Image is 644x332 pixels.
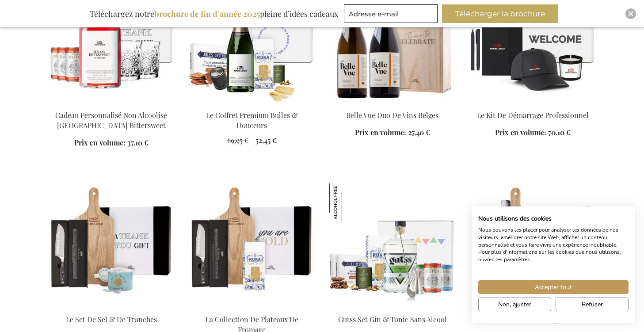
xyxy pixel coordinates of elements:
[495,128,546,137] span: Prix en volume:
[66,315,157,324] a: Le Set De Sel & De Tranches
[344,4,440,26] form: marketing offers and promotions
[548,128,571,137] span: 70,10 €
[470,99,596,108] a: The Professional Starter Kit
[355,128,430,138] a: Prix en volume: 27,40 €
[498,300,531,309] span: Non, ajuster
[154,8,260,19] b: brochure de fin d’année 2025
[255,136,277,145] span: 52,45 €
[470,183,596,307] img: La Collection De Fromages & Vins
[478,280,629,294] button: Accepter tous les cookies
[189,304,315,312] a: The Cheese Board Collection
[478,226,629,263] p: Nous pouvons les placer pour analyser les données de nos visiteurs, améliorer notre site Web, aff...
[477,111,589,120] a: Le Kit De Démarrage Professionnel
[478,215,629,223] h2: Nous utilisons des cookies
[408,128,430,137] span: 27,40 €
[582,300,603,309] span: Refuser
[86,4,342,23] div: Téléchargez notre pleine d’idées cadeaux
[625,8,636,19] div: Close
[470,304,596,312] a: La Collection De Fromages & Vins
[329,183,367,221] img: Gutss Set Gin & Tonic Sans Alcool
[344,4,438,23] input: Adresse e-mail
[329,99,456,108] a: Belle Vue Duo De Vins Belges
[628,11,633,16] img: Close
[535,282,572,292] span: Accepter tout
[189,99,315,108] a: The Premium Bubbles & Bites Set
[556,298,629,311] button: Refuser tous les cookies
[227,136,248,145] span: 69,95 €
[495,128,571,138] a: Prix en volume: 70,10 €
[478,298,551,311] button: Ajustez les préférences de cookie
[189,183,315,307] img: The Cheese Board Collection
[329,183,456,307] img: Gutss Non-Alcoholic Gin & Tonic Set
[442,4,558,23] button: Télécharger la brochure
[48,304,175,312] a: The Salt & Slice Set Exclusive Business Gift
[346,111,438,120] a: Belle Vue Duo De Vins Belges
[338,315,447,324] a: Gutss Set Gin & Tonic Sans Alcool
[48,183,175,307] img: The Salt & Slice Set Exclusive Business Gift
[329,304,456,312] a: Gutss Non-Alcoholic Gin & Tonic Set Gutss Set Gin & Tonic Sans Alcool
[206,111,297,130] a: Le Coffret Premium Bulles & Douceurs
[355,128,406,137] span: Prix en volume:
